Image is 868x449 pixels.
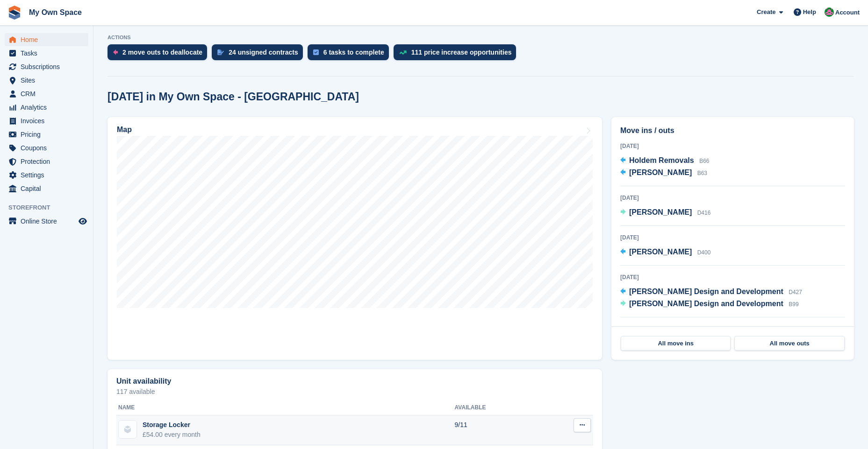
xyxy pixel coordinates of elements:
[119,421,136,438] img: blank-unit-type-icon-ffbac7b88ba66c5e286b0e438baccc4b9c83835d4c34f86887a83fc20ec27e7b.svg
[323,49,384,56] div: 6 tasks to complete
[620,142,845,150] div: [DATE]
[108,91,359,103] h2: [DATE] in My Own Space - [GEOGRAPHIC_DATA]
[21,128,77,141] span: Pricing
[620,207,710,219] a: [PERSON_NAME] D416
[757,7,775,17] span: Create
[629,248,692,256] span: [PERSON_NAME]
[108,35,854,41] p: ACTIONS
[21,215,77,228] span: Online Store
[629,168,692,176] span: [PERSON_NAME]
[113,49,118,55] img: move_outs_to_deallocate_icon-f764333ba52eb49d3ac5e1228854f67142a1ed5810a6f6cc68b1a99e826820c5.svg
[5,74,88,87] a: menu
[620,194,845,202] div: [DATE]
[229,49,298,56] div: 24 unsigned contracts
[7,6,22,20] img: stora-icon-8386f47178a22dfd0bd8f6a31ec36ba5ce8667c1dd55bd0f319d3a0aa187defe.svg
[21,101,77,114] span: Analytics
[620,246,710,259] a: [PERSON_NAME] D400
[143,430,201,440] div: £54.00 every month
[8,203,93,212] span: Storefront
[455,400,540,415] th: Available
[212,44,308,65] a: 24 unsigned contracts
[116,377,171,386] h2: Unit availability
[116,400,455,415] th: Name
[313,49,319,55] img: task-75834270c22a3079a89374b754ae025e5fb1db73e45f91037f5363f120a921f8.svg
[629,208,692,216] span: [PERSON_NAME]
[5,128,88,141] a: menu
[25,5,86,20] a: My Own Space
[217,49,224,55] img: contract_signature_icon-13c848040528278c33f63329250d36e43548de30e8caae1d1a13099fd9432cc5.svg
[108,117,602,360] a: Map
[620,298,799,310] a: [PERSON_NAME] Design and Development B99
[394,44,521,65] a: 111 price increase opportunities
[21,155,77,168] span: Protection
[629,288,783,295] span: [PERSON_NAME] Design and Development
[697,249,711,256] span: D400
[789,301,798,308] span: B99
[803,7,816,17] span: Help
[308,44,394,65] a: 6 tasks to complete
[620,167,707,179] a: [PERSON_NAME] B63
[789,289,802,295] span: D427
[825,7,834,17] img: Lucy Parry
[77,216,88,227] a: Preview store
[5,182,88,195] a: menu
[117,126,132,134] h2: Map
[21,60,77,73] span: Subscriptions
[5,168,88,182] a: menu
[21,141,77,154] span: Coupons
[835,8,860,17] span: Account
[620,273,845,281] div: [DATE]
[629,156,694,164] span: Holdem Removals
[5,155,88,168] a: menu
[21,47,77,60] span: Tasks
[21,87,77,100] span: CRM
[108,44,212,65] a: 2 move outs to deallocate
[5,141,88,154] a: menu
[143,420,201,430] div: Storage Locker
[455,415,540,445] td: 9/11
[5,101,88,114] a: menu
[621,336,731,351] a: All move ins
[411,49,512,56] div: 111 price increase opportunities
[620,325,845,333] div: [DATE]
[122,49,202,56] div: 2 move outs to deallocate
[697,210,711,216] span: D416
[5,87,88,100] a: menu
[21,114,77,127] span: Invoices
[699,158,709,164] span: B66
[21,33,77,46] span: Home
[697,170,707,176] span: B63
[5,47,88,60] a: menu
[629,300,783,308] span: [PERSON_NAME] Design and Development
[5,215,88,228] a: menu
[21,74,77,87] span: Sites
[620,286,802,298] a: [PERSON_NAME] Design and Development D427
[116,388,593,395] p: 117 available
[620,125,845,136] h2: Move ins / outs
[5,114,88,127] a: menu
[21,182,77,195] span: Capital
[5,33,88,46] a: menu
[620,233,845,242] div: [DATE]
[5,60,88,73] a: menu
[620,155,710,167] a: Holdem Removals B66
[734,336,844,351] a: All move outs
[399,50,407,55] img: price_increase_opportunities-93ffe204e8149a01c8c9dc8f82e8f89637d9d84a8eef4429ea346261dce0b2c0.svg
[21,168,77,182] span: Settings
